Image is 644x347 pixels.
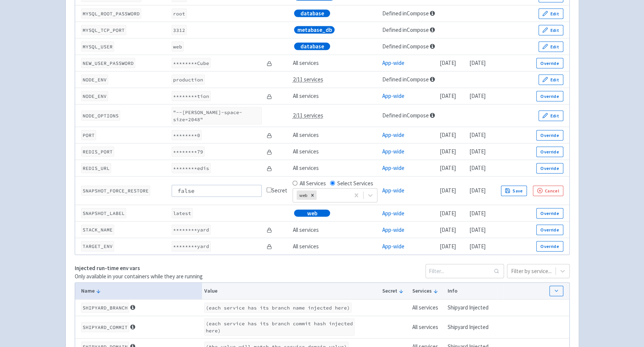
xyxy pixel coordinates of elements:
td: All services [290,160,380,177]
time: [DATE] [469,59,486,66]
code: "--[PERSON_NAME]-space-size=2048" [172,107,262,125]
code: SHIPYARD_COMMIT [81,322,129,332]
time: [DATE] [469,210,486,217]
strong: Injected run-time env vars [75,264,140,272]
code: MYSQL_TCP_PORT [81,25,126,35]
span: database [300,10,324,17]
span: 2/11 services [293,112,323,119]
label: All Services [299,179,326,188]
time: [DATE] [469,148,486,155]
time: [DATE] [469,226,486,233]
td: All services [290,238,380,255]
code: TARGET_ENV [81,241,114,251]
a: App-wide [382,243,404,250]
button: Services [412,287,443,295]
a: Defined in Compose [382,76,429,83]
code: STACK_NAME [81,225,114,235]
a: App-wide [382,210,404,217]
th: Info [445,283,498,300]
a: App-wide [382,187,404,194]
button: Name [81,287,200,295]
code: NODE_ENV [81,91,108,101]
time: [DATE] [440,226,456,233]
code: SNAPSHOT_LABEL [81,208,126,218]
span: metabase_db [297,26,332,34]
button: Override [536,58,563,69]
code: SNAPSHOT_FORCE_RESTORE [81,186,150,196]
time: [DATE] [469,243,486,250]
input: Filter... [425,264,504,278]
button: Edit [538,75,563,85]
code: NODE_OPTIONS [81,111,120,121]
button: Override [536,130,563,141]
time: [DATE] [469,164,486,171]
div: Secret [267,186,288,195]
div: web [297,191,308,200]
span: web [307,210,317,217]
time: [DATE] [440,59,456,66]
code: MYSQL_USER [81,42,114,52]
button: Edit [538,42,563,52]
a: Defined in Compose [382,112,429,119]
time: [DATE] [440,210,456,217]
a: App-wide [382,92,404,99]
a: App-wide [382,59,404,66]
button: Override [536,91,563,102]
button: Override [536,208,563,219]
time: [DATE] [440,187,456,194]
button: Edit [538,9,563,19]
code: root [172,9,187,19]
code: web [172,42,184,52]
td: Shipyard Injected [445,299,498,316]
code: (each service has its branch commit hash injected here) [204,318,354,336]
span: 2/11 services [293,76,323,83]
time: [DATE] [469,92,486,99]
time: [DATE] [440,131,456,138]
input: false [172,185,262,197]
code: (each service has its branch name injected here) [204,303,351,313]
span: database [300,43,324,50]
button: Override [536,163,563,174]
code: NEW_USER_PASSWORD [81,58,135,68]
code: NODE_ENV [81,75,108,85]
button: Override [536,241,563,252]
button: Override [536,147,563,157]
time: [DATE] [469,187,486,194]
a: App-wide [382,131,404,138]
time: [DATE] [440,243,456,250]
time: [DATE] [440,148,456,155]
a: App-wide [382,148,404,155]
code: MYSQL_ROOT_PASSWORD [81,9,141,19]
label: Select Services [337,179,373,188]
a: App-wide [382,226,404,233]
code: production [172,75,205,85]
code: SHIPYARD_BRANCH [81,303,129,313]
p: Only available in your containers while they are running [75,272,203,281]
button: Secret [382,287,407,295]
td: All services [410,316,445,338]
td: All services [290,55,380,72]
time: [DATE] [469,131,486,138]
button: Cancel [533,186,563,196]
time: [DATE] [440,164,456,171]
td: All services [290,88,380,105]
td: All services [290,222,380,238]
button: Save [501,186,527,196]
button: Override [536,225,563,235]
button: Edit [538,25,563,36]
a: Defined in Compose [382,10,429,17]
code: REDIS_PORT [81,147,114,157]
td: All services [290,127,380,144]
a: Defined in Compose [382,26,429,33]
code: latest [172,208,193,218]
code: 3312 [172,25,187,35]
a: Defined in Compose [382,43,429,50]
time: [DATE] [440,92,456,99]
div: Remove web [308,191,317,200]
th: Value [202,283,380,300]
code: REDIS_URL [81,163,111,173]
td: Shipyard Injected [445,316,498,338]
a: App-wide [382,164,404,171]
td: All services [290,144,380,160]
td: All services [410,299,445,316]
